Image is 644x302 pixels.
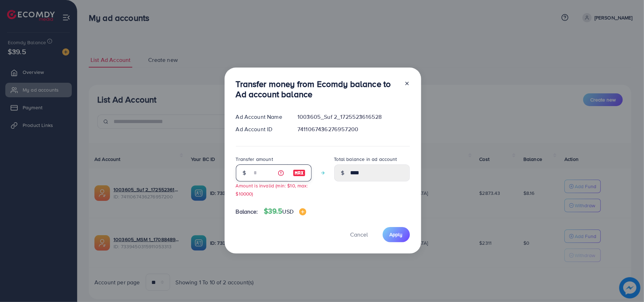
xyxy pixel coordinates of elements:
[283,208,294,215] span: USD
[293,169,306,177] img: image
[350,231,368,238] span: Cancel
[230,113,292,121] div: Ad Account Name
[292,125,415,133] div: 7411067436276957200
[236,156,273,163] label: Transfer amount
[292,113,415,121] div: 1003605_Suf 2_1725523616528
[383,227,410,242] button: Apply
[230,125,292,133] div: Ad Account ID
[236,182,308,197] small: Amount is invalid (min: $10, max: $10000)
[342,227,377,242] button: Cancel
[264,207,306,216] h4: $39.5
[334,156,397,163] label: Total balance in ad account
[236,208,258,216] span: Balance:
[236,79,399,99] h3: Transfer money from Ecomdy balance to Ad account balance
[390,231,403,238] span: Apply
[299,208,306,215] img: image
